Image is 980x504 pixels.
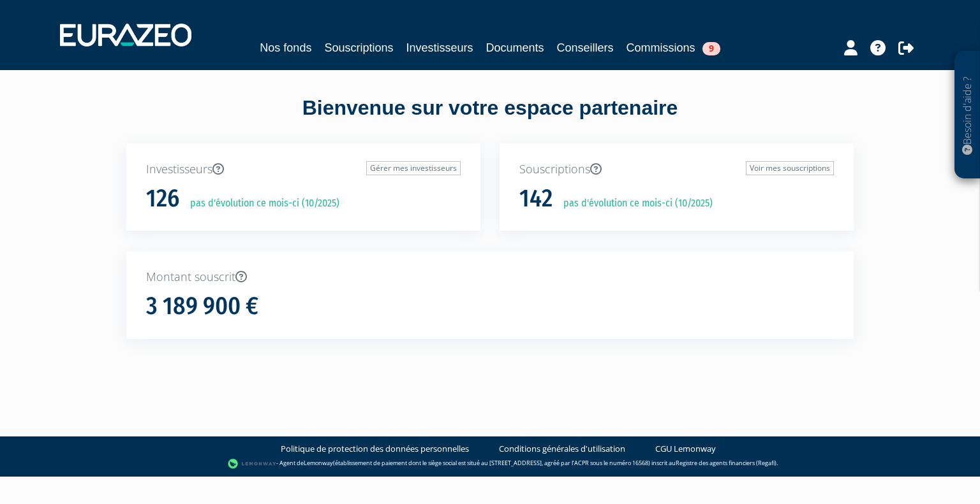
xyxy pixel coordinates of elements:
p: pas d'évolution ce mois-ci (10/2025) [181,196,339,211]
span: 9 [702,42,720,55]
img: 1732889491-logotype_eurazeo_blanc_rvb.png [60,24,191,47]
div: Bienvenue sur votre espace partenaire [117,94,863,143]
a: Voir mes souscriptions [746,161,834,175]
a: Documents [486,39,544,57]
div: - Agent de (établissement de paiement dont le siège social est situé au [STREET_ADDRESS], agréé p... [13,457,967,470]
p: Montant souscrit [146,269,834,285]
a: Nos fonds [260,39,311,57]
a: Conseillers [557,39,614,57]
p: Souscriptions [519,161,834,178]
a: Registre des agents financiers (Regafi) [676,459,776,467]
a: Souscriptions [324,39,393,57]
h1: 3 189 900 € [146,293,258,320]
p: pas d'évolution ce mois-ci (10/2025) [554,196,713,211]
a: Conditions générales d'utilisation [499,443,625,455]
p: Investisseurs [146,161,461,178]
img: logo-lemonway.png [228,457,277,470]
a: Commissions9 [627,39,720,57]
a: Investisseurs [406,39,473,57]
a: CGU Lemonway [655,443,716,455]
h1: 142 [519,185,553,212]
a: Politique de protection des données personnelles [281,443,469,455]
a: Gérer mes investisseurs [366,161,461,175]
p: Besoin d'aide ? [960,58,975,173]
a: Lemonway [304,459,333,467]
h1: 126 [146,185,179,212]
